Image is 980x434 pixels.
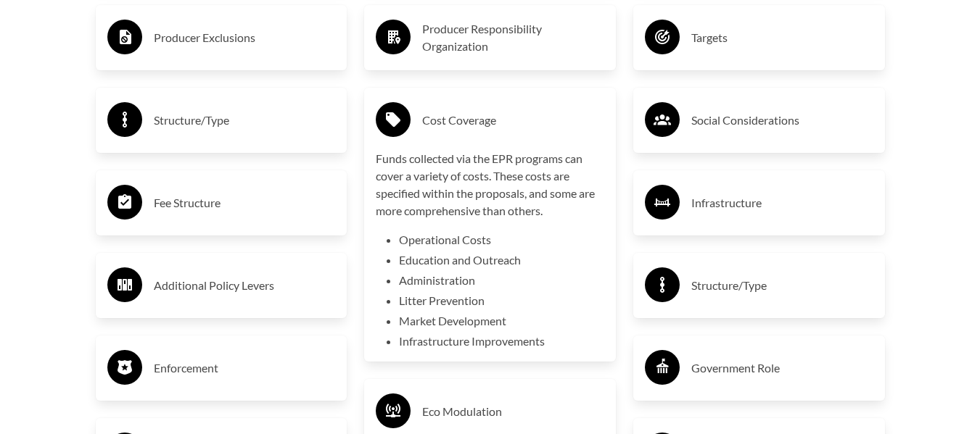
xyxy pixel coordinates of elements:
li: Education and Outreach [399,251,604,269]
h3: Structure/Type [691,274,873,297]
h3: Social Considerations [691,109,873,132]
li: Administration [399,272,604,289]
li: Infrastructure Improvements [399,333,604,350]
h3: Fee Structure [154,191,336,214]
h3: Additional Policy Levers [154,274,336,297]
li: Market Development [399,312,604,330]
h3: Infrastructure [691,191,873,214]
h3: Producer Responsibility Organization [422,20,604,55]
li: Operational Costs [399,231,604,249]
h3: Cost Coverage [422,109,604,132]
h3: Enforcement [154,356,336,380]
h3: Government Role [691,356,873,380]
li: Litter Prevention [399,292,604,309]
h3: Eco Modulation [422,400,604,423]
h3: Targets [691,26,873,49]
h3: Structure/Type [154,109,336,132]
p: Funds collected via the EPR programs can cover a variety of costs. These costs are specified with... [376,150,604,220]
h3: Producer Exclusions [154,26,336,49]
